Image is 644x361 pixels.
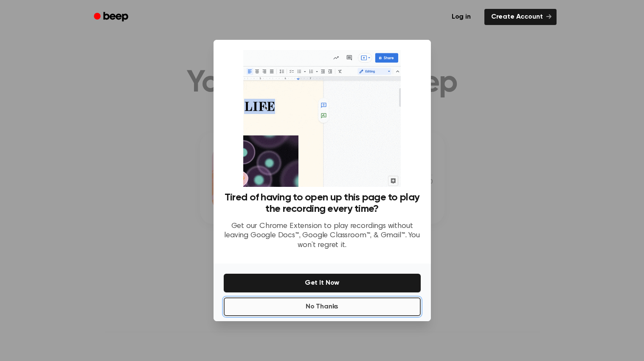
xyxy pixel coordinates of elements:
[224,222,421,250] p: Get our Chrome Extension to play recordings without leaving Google Docs™, Google Classroom™, & Gm...
[443,7,479,27] a: Log in
[224,274,421,292] button: Get It Now
[224,297,421,316] button: No Thanks
[88,9,136,25] a: Beep
[243,50,401,187] img: Beep extension in action
[484,9,557,25] a: Create Account
[224,192,421,215] h3: Tired of having to open up this page to play the recording every time?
